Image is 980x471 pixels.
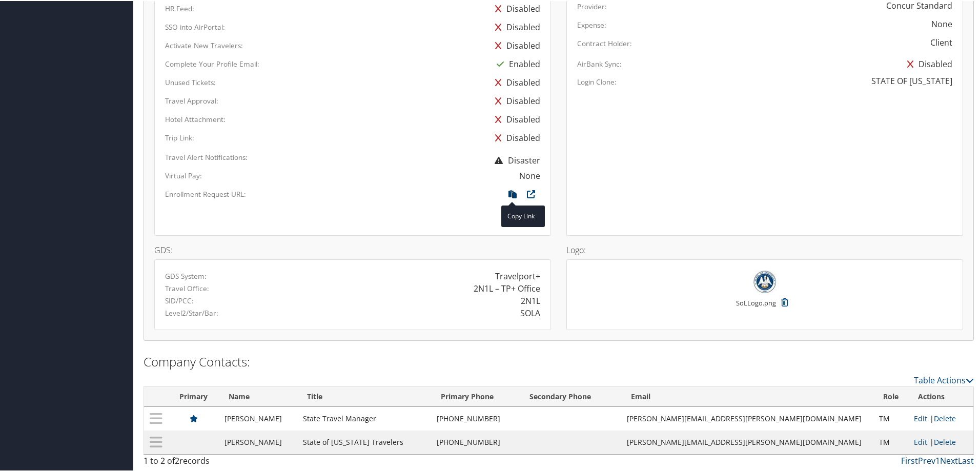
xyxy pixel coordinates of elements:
[298,406,432,429] td: State Travel Manager
[165,132,194,142] label: Trip Link:
[144,352,974,370] h2: Company Contacts:
[165,21,225,31] label: SSO into AirPortal:
[940,454,958,465] a: Next
[432,406,520,429] td: [PHONE_NUMBER]
[909,386,973,406] th: Actions
[490,128,540,146] div: Disabled
[914,413,927,422] a: Edit
[219,406,297,429] td: [PERSON_NAME]
[495,269,540,281] div: Travelport+
[622,429,874,453] td: [PERSON_NAME][EMAIL_ADDRESS][PERSON_NAME][DOMAIN_NAME]
[165,39,243,50] label: Activate New Travelers:
[165,270,207,280] label: GDS System:
[930,35,952,48] div: Client
[935,454,940,465] a: 1
[566,245,963,253] h4: Logo:
[520,386,622,406] th: Secondary Phone
[874,386,909,406] th: Role
[165,307,218,317] label: Level2/Star/Bar:
[901,454,918,465] a: First
[753,269,777,292] img: SoLLogo.png
[165,95,218,105] label: Travel Approval:
[165,188,246,198] label: Enrollment Request URL:
[934,413,956,422] a: Delete
[909,406,973,429] td: |
[736,297,776,317] small: SoLLogo.png
[622,406,874,429] td: [PERSON_NAME][EMAIL_ADDRESS][PERSON_NAME][DOMAIN_NAME]
[432,429,520,453] td: [PHONE_NUMBER]
[489,154,540,165] span: Disaster
[298,386,432,406] th: Title
[165,295,194,305] label: SID/PCC:
[144,454,340,471] div: 1 to 2 of records
[577,58,622,68] label: AirBank Sync:
[165,282,209,293] label: Travel Office:
[577,76,617,86] label: Login Clone:
[874,429,909,453] td: TM
[165,58,259,68] label: Complete Your Profile Email:
[175,454,179,465] span: 2
[871,74,952,86] div: STATE OF [US_STATE]
[219,386,297,406] th: Name
[165,3,194,13] label: HR Feed:
[520,306,540,318] div: SOLA
[165,170,202,180] label: Virtual Pay:
[165,113,226,124] label: Hotel Attachment:
[490,35,540,54] div: Disabled
[622,386,874,406] th: Email
[154,245,551,253] h4: GDS:
[168,386,219,406] th: Primary
[432,386,520,406] th: Primary Phone
[490,109,540,128] div: Disabled
[492,54,540,72] div: Enabled
[914,436,927,446] a: Edit
[958,454,974,465] a: Last
[577,37,632,48] label: Contract Holder:
[577,1,607,11] label: Provider:
[165,151,248,161] label: Travel Alert Notifications:
[902,54,952,72] div: Disabled
[918,454,935,465] a: Prev
[934,436,956,446] a: Delete
[577,19,606,29] label: Expense:
[874,406,909,429] td: TM
[914,374,974,385] a: Table Actions
[909,429,973,453] td: |
[474,281,540,294] div: 2N1L – TP+ Office
[298,429,432,453] td: State of [US_STATE] Travelers
[490,91,540,109] div: Disabled
[165,76,216,87] label: Unused Tickets:
[219,429,297,453] td: [PERSON_NAME]
[519,169,540,181] div: None
[931,17,952,29] div: None
[521,294,540,306] div: 2N1L
[490,72,540,91] div: Disabled
[490,17,540,35] div: Disabled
